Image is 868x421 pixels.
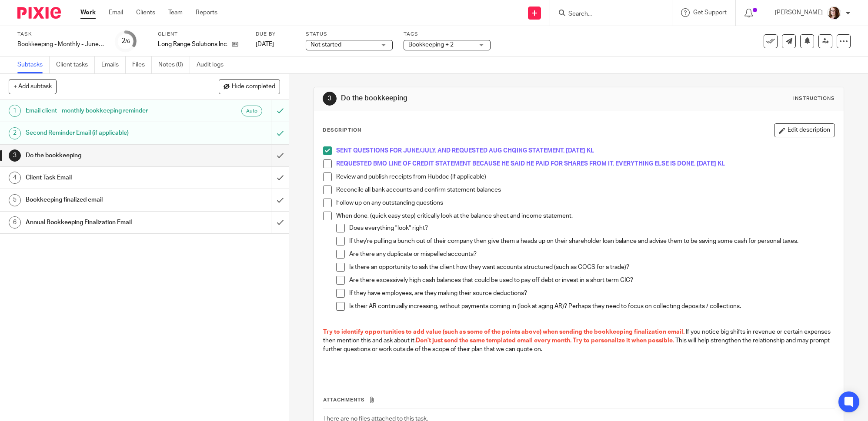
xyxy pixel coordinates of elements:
[336,186,835,194] p: Reconcile all bank accounts and confirm statement balances
[349,237,835,245] p: If they're pulling a bunch out of their company then give them a heads up on their shareholder lo...
[336,199,835,207] p: Follow up on any outstanding questions
[26,149,184,162] h1: Do the bookkeeping
[408,42,454,48] span: Bookkeeping + 2
[323,398,365,402] span: Attachments
[17,56,50,73] a: Subtasks
[17,7,61,19] img: Pixie
[26,193,184,206] h1: Bookkeeping finalized email
[341,94,597,103] h1: Do the bookkeeping
[568,10,646,18] input: Search
[416,338,674,344] span: Don't just send the same templated email every month. Try to personalize it when possible.
[109,8,123,17] a: Email
[17,31,104,38] label: Task
[80,8,96,17] a: Work
[306,31,393,38] label: Status
[336,172,835,181] p: Review and publish receipts from Hubdoc (if applicable)
[323,92,337,106] div: 3
[241,106,262,116] div: Auto
[9,127,21,139] div: 2
[9,79,57,94] button: + Add subtask
[404,31,491,38] label: Tags
[26,126,184,139] h1: Second Reminder Email (if applicable)
[9,194,21,206] div: 5
[26,216,184,229] h1: Annual Bookkeeping Finalization Email
[232,83,275,90] span: Hide completed
[9,172,21,184] div: 4
[349,250,835,259] p: Are there any duplicate or mispelled accounts?
[336,148,594,154] span: SENT QUESTIONS FOR JUNE/JULY. AND REQUESTED AUG CHQING STATEMENT. [DATE] KL
[56,56,95,73] a: Client tasks
[336,161,725,167] span: REQUESTED BMO LINE OF CREDIT STATEMENT BECAUSE HE SAID HE PAID FOR SHARES FROM IT. EVERYTHING ELS...
[158,31,245,38] label: Client
[101,56,126,73] a: Emails
[132,56,152,73] a: Files
[158,40,227,49] p: Long Range Solutions Inc.
[693,10,727,16] span: Get Support
[136,8,155,17] a: Clients
[26,171,184,184] h1: Client Task Email
[349,302,835,311] p: Is their AR continually increasing, without payments coming in (look at aging AR)? Perhaps they n...
[323,329,684,335] span: Try to identify opportunities to add value (such as some of the points above) when sending the bo...
[197,56,230,73] a: Audit logs
[774,123,835,137] button: Edit description
[9,149,21,162] div: 3
[26,104,184,117] h1: Email client - monthly bookkeeping reminder
[17,40,104,49] div: Bookkeeping - Monthly - June-August
[349,263,835,272] p: Is there an opportunity to ask the client how they want accounts structured (such as COGS for a t...
[793,95,835,102] div: Instructions
[158,56,190,73] a: Notes (0)
[349,224,835,232] p: Does everything "look" right?
[256,41,274,47] span: [DATE]
[323,127,361,134] p: Description
[219,79,280,94] button: Hide completed
[256,31,295,38] label: Due by
[310,42,341,48] span: Not started
[125,39,130,44] small: /6
[827,6,841,20] img: Kelsey%20Website-compressed%20Resized.jpg
[349,276,835,285] p: Are there excessively high cash balances that could be used to pay off debt or invest in a short ...
[196,8,217,17] a: Reports
[323,328,835,354] p: If you notice big shifts in revenue or certain expenses then mention this and ask about it. This ...
[168,8,183,17] a: Team
[349,289,835,298] p: If they have employees, are they making their source deductions?
[9,105,21,117] div: 1
[336,212,835,220] p: When done, (quick easy step) critically look at the balance sheet and income statement.
[775,8,823,17] p: [PERSON_NAME]
[9,216,21,229] div: 6
[121,36,130,46] div: 2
